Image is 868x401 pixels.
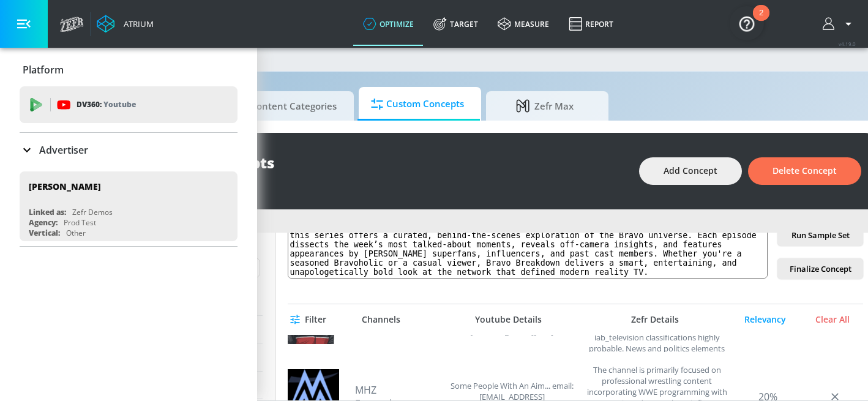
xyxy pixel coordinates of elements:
span: Run Sample Set [787,228,853,242]
div: Relevancy [735,314,796,325]
p: Advertiser [39,143,88,157]
div: Prod Test [64,217,96,228]
p: Platform [23,63,64,77]
button: Finalize Concept [777,258,863,280]
div: Zefr Demos [72,207,113,217]
button: Delete Concept [748,157,861,185]
button: Add Concept [639,157,742,185]
span: Zefr Max [498,91,591,121]
a: Atrium [97,15,154,33]
div: 2 [759,13,763,29]
div: Custom Concepts [144,152,627,173]
button: Run Sample Set [777,225,863,246]
div: [PERSON_NAME] [29,181,101,192]
div: Zefr Details [582,314,728,325]
p: Youtube [103,98,136,111]
span: Delete Concept [773,163,837,179]
span: Finalize Concept [787,262,853,276]
textarea: Bravo Breakdown: Behind the Drama is a reality TV companion series that dives deep into the world... [288,217,768,279]
span: Filter [293,312,326,328]
div: Platform [20,53,238,87]
a: Target [424,2,488,46]
span: Add Concept [664,163,717,179]
div: Create a custom concept [144,173,627,190]
div: Clear All [802,314,863,325]
div: Other [66,228,86,238]
div: [PERSON_NAME]Linked as:Zefr DemosAgency:Prod TestVertical:Other [20,171,238,241]
a: measure [488,2,559,46]
div: Channels [362,314,400,325]
div: Agency: [29,217,58,228]
div: Linked as: [29,207,66,217]
button: Open Resource Center, 2 new notifications [730,6,764,40]
div: Vertical: [29,228,60,238]
span: Content Categories [232,91,337,121]
a: Report [559,2,623,46]
div: Youtube Details [441,314,575,325]
div: DV360: Youtube [20,86,238,123]
a: optimize [353,2,424,46]
span: Custom Concepts [371,89,464,119]
span: v 4.19.0 [839,40,856,47]
div: Atrium [119,18,154,29]
div: Advertiser [20,133,238,167]
button: Filter [288,309,331,331]
p: DV360: [77,98,136,111]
